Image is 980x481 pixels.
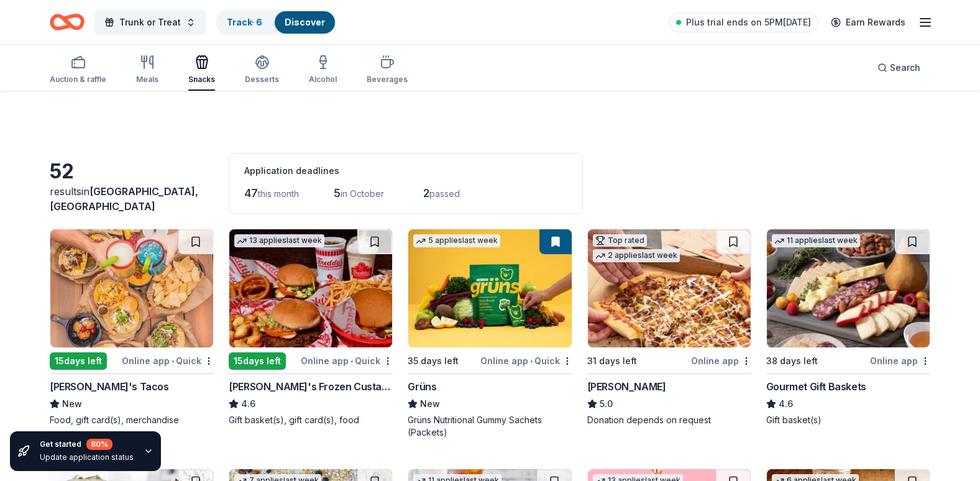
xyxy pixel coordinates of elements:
[301,353,393,369] div: Online app Quick
[136,50,158,91] button: Meals
[408,229,572,439] a: Image for Grüns5 applieslast week35 days leftOnline app•QuickGrünsNewGrüns Nutritional Gummy Sach...
[309,50,337,91] button: Alcohol
[119,15,181,30] span: Trunk or Treat
[245,50,279,91] button: Desserts
[172,356,174,366] span: •
[245,75,279,85] div: Desserts
[587,229,751,426] a: Image for Casey'sTop rated2 applieslast week31 days leftOnline app[PERSON_NAME]5.0Donation depend...
[423,186,429,199] span: 2
[334,186,341,199] span: 5
[122,353,214,369] div: Online app Quick
[772,234,860,247] div: 11 applies last week
[241,396,255,411] span: 4.6
[86,439,112,450] div: 80 %
[62,396,82,411] span: New
[587,379,666,394] div: [PERSON_NAME]
[50,414,214,426] div: Food, gift card(s), merchandise
[587,414,751,426] div: Donation depends on request
[188,50,215,91] button: Snacks
[766,379,866,394] div: Gourmet Gift Baskets
[588,229,751,347] img: Image for Casey's
[227,17,262,27] a: Track· 6
[420,396,440,411] span: New
[244,163,567,178] div: Application deadlines
[593,249,680,262] div: 2 applies last week
[408,379,436,394] div: Grüns
[309,75,337,85] div: Alcohol
[779,396,793,411] span: 4.6
[229,352,286,370] div: 15 days left
[94,10,206,35] button: Trunk or Treat
[40,439,134,450] div: Get started
[285,17,325,27] a: Discover
[669,12,818,32] a: Plus trial ends on 5PM[DATE]
[823,11,913,34] a: Earn Rewards
[188,75,215,85] div: Snacks
[50,185,198,213] span: [GEOGRAPHIC_DATA], [GEOGRAPHIC_DATA]
[766,229,930,426] a: Image for Gourmet Gift Baskets11 applieslast week38 days leftOnline appGourmet Gift Baskets4.6Gif...
[229,229,393,426] a: Image for Freddy's Frozen Custard & Steakburgers13 applieslast week15days leftOnline app•Quick[PE...
[40,452,134,462] div: Update application status
[258,188,299,199] span: this month
[50,229,213,347] img: Image for Torchy's Tacos
[367,75,408,85] div: Beverages
[767,229,930,347] img: Image for Gourmet Gift Baskets
[341,188,384,199] span: in October
[229,414,393,426] div: Gift basket(s), gift card(s), food
[766,354,818,369] div: 38 days left
[429,188,460,199] span: passed
[136,75,158,85] div: Meals
[50,185,198,213] span: in
[408,354,459,369] div: 35 days left
[686,15,811,30] span: Plus trial ends on 5PM[DATE]
[50,75,106,85] div: Auction & raffle
[413,234,500,247] div: 5 applies last week
[408,414,572,439] div: Grüns Nutritional Gummy Sachets (Packets)
[50,229,214,426] a: Image for Torchy's Tacos15days leftOnline app•Quick[PERSON_NAME]'s TacosNewFood, gift card(s), me...
[367,50,408,91] button: Beverages
[691,353,751,369] div: Online app
[50,379,169,394] div: [PERSON_NAME]'s Tacos
[50,352,107,370] div: 15 days left
[234,234,324,247] div: 13 applies last week
[350,356,353,366] span: •
[50,184,214,214] div: results
[244,186,258,199] span: 47
[870,353,930,369] div: Online app
[50,159,214,184] div: 52
[229,379,393,394] div: [PERSON_NAME]'s Frozen Custard & Steakburgers
[50,7,85,37] a: Home
[868,55,930,80] button: Search
[890,60,920,75] span: Search
[530,356,533,366] span: •
[600,396,613,411] span: 5.0
[50,50,106,91] button: Auction & raffle
[216,10,336,35] button: Track· 6Discover
[587,354,637,369] div: 31 days left
[408,229,571,347] img: Image for Grüns
[593,234,647,247] div: Top rated
[229,229,392,347] img: Image for Freddy's Frozen Custard & Steakburgers
[480,353,572,369] div: Online app Quick
[766,414,930,426] div: Gift basket(s)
